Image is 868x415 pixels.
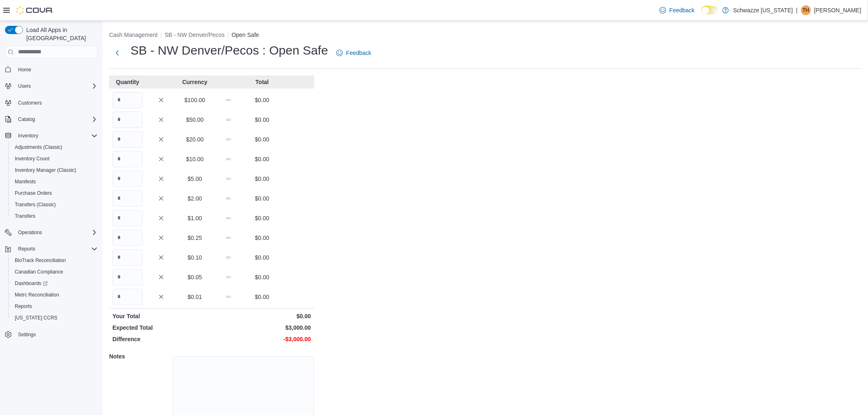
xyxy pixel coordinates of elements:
p: Total [247,78,277,86]
span: Feedback [669,6,694,14]
span: Home [18,66,31,73]
p: $2.00 [180,194,210,203]
a: Customers [15,98,45,108]
p: $1.00 [180,214,210,222]
span: Customers [18,100,42,106]
button: Open Safe [232,32,259,38]
button: Adjustments (Classic) [8,141,101,153]
p: $0.00 [247,116,277,124]
span: Adjustments (Classic) [15,144,62,150]
span: Home [15,64,98,75]
span: Catalog [15,114,98,124]
a: Settings [15,330,39,340]
input: Quantity [112,151,143,167]
button: Catalog [2,114,101,125]
input: Dark Mode [701,6,719,14]
input: Quantity [112,171,143,187]
a: Adjustments (Classic) [11,142,66,152]
input: Quantity [112,269,143,285]
p: $0.01 [180,293,210,301]
span: Transfers (Classic) [15,201,56,208]
span: Catalog [18,116,35,123]
p: Currency [180,78,210,86]
p: $0.00 [247,175,277,183]
span: Metrc Reconciliation [15,292,59,298]
a: Inventory Count [11,154,53,164]
button: SB - NW Denver/Pecos [164,32,224,38]
a: Canadian Compliance [11,267,66,277]
button: Purchase Orders [8,187,101,199]
span: Inventory [15,131,98,141]
img: Cova [16,6,53,14]
span: Inventory Manager (Classic) [11,165,98,175]
p: $10.00 [180,155,210,163]
p: $0.00 [247,135,277,144]
p: $0.25 [180,234,210,242]
span: [US_STATE] CCRS [15,315,57,321]
span: Metrc Reconciliation [11,290,98,300]
button: Reports [2,243,101,255]
input: Quantity [112,92,143,108]
button: [US_STATE] CCRS [8,312,101,324]
button: Reports [8,301,101,312]
span: Users [18,83,31,89]
a: Dashboards [11,278,51,288]
button: Operations [15,228,46,237]
input: Quantity [112,249,143,266]
a: [US_STATE] CCRS [11,313,61,323]
p: $3,000.00 [213,324,311,332]
a: Reports [11,301,35,311]
p: $0.00 [247,155,277,163]
span: Reports [15,244,98,254]
span: Canadian Compliance [11,267,98,277]
span: Dashboards [11,278,98,288]
a: Feedback [333,45,375,61]
span: BioTrack Reconciliation [15,257,66,264]
input: Quantity [112,190,143,207]
span: Inventory Manager (Classic) [15,167,76,173]
span: Canadian Compliance [15,269,63,275]
span: Adjustments (Classic) [11,142,98,152]
p: $50.00 [180,116,210,124]
input: Quantity [112,289,143,305]
span: Reports [15,303,32,310]
span: Inventory Count [11,154,98,164]
span: Operations [18,229,42,236]
p: $0.10 [180,253,210,262]
p: Expected Total [112,324,210,332]
input: Quantity [112,230,143,246]
a: Manifests [11,177,39,187]
button: Next [109,45,126,61]
input: Quantity [112,112,143,128]
a: Home [15,65,34,75]
span: TH [803,5,809,15]
span: Settings [18,331,36,338]
span: Purchase Orders [11,188,98,198]
p: -$3,000.00 [213,335,311,343]
button: Manifests [8,176,101,187]
button: Inventory [15,131,41,141]
p: $0.00 [247,273,277,281]
button: Canadian Compliance [8,266,101,278]
nav: An example of EuiBreadcrumbs [109,31,861,41]
button: Operations [2,227,101,238]
p: Quantity [112,78,143,86]
div: TJ Holt [801,5,811,15]
span: Users [15,81,98,91]
p: Your Total [112,312,210,320]
span: Manifests [11,177,98,187]
h5: Notes [109,348,171,365]
a: Feedback [656,2,698,18]
span: Reports [18,246,35,252]
span: Inventory [18,132,38,139]
button: Users [2,80,101,92]
a: Metrc Reconciliation [11,290,62,300]
nav: Complex example [5,60,98,362]
button: Home [2,64,101,75]
a: Purchase Orders [11,188,55,198]
p: Difference [112,335,210,343]
p: Schwazze [US_STATE] [733,5,793,15]
p: $0.00 [213,312,311,320]
button: Transfers [8,210,101,222]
